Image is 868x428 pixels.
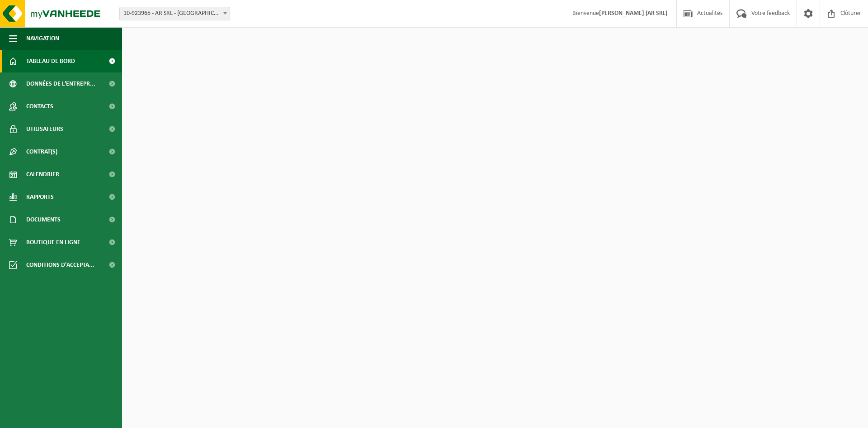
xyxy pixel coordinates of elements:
span: Rapports [26,186,54,208]
span: 10-923965 - AR SRL - NEUFCHÂTEAU [120,7,230,20]
span: Contrat(s) [26,140,57,163]
span: 10-923965 - AR SRL - NEUFCHÂTEAU [119,7,230,20]
span: Navigation [26,27,59,50]
span: Calendrier [26,163,59,186]
span: Conditions d'accepta... [26,254,94,276]
span: Données de l'entrepr... [26,72,95,95]
span: Utilisateurs [26,118,63,140]
strong: [PERSON_NAME] (AR SRL) [599,10,667,17]
span: Boutique en ligne [26,231,80,254]
span: Tableau de bord [26,50,75,72]
span: Contacts [26,95,53,118]
span: Documents [26,208,61,231]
